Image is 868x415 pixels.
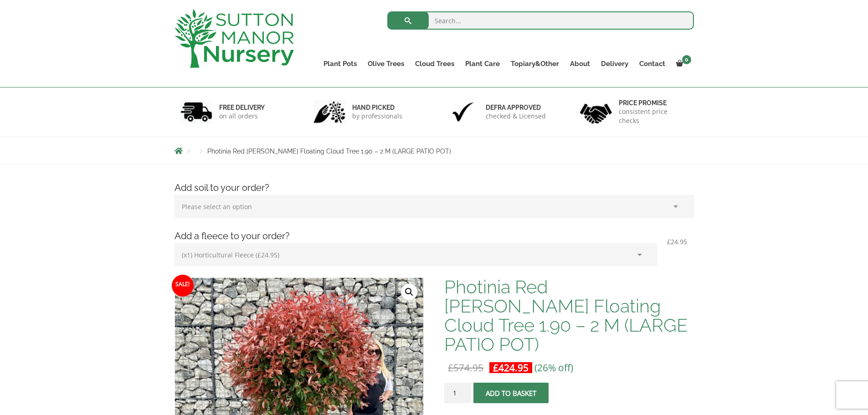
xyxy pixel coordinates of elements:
[180,100,212,123] img: 1.jpg
[493,361,498,374] span: £
[168,229,701,243] h4: Add a fleece to your order?
[619,107,688,125] p: consistent price checks
[207,148,451,155] span: Photinia Red [PERSON_NAME] Floating Cloud Tree 1.90 – 2 M (LARGE PATIO POT)
[634,57,671,70] a: Contact
[460,57,505,70] a: Plant Care
[219,103,265,112] h6: FREE DELIVERY
[175,9,294,68] img: logo
[534,361,573,374] span: (26% off)
[486,103,546,112] h6: Defra approved
[565,57,596,70] a: About
[352,103,402,112] h6: hand picked
[401,284,417,300] a: View full-screen image gallery
[318,57,362,70] a: Plant Pots
[448,361,483,374] bdi: 574.95
[444,277,693,354] h1: Photinia Red [PERSON_NAME] Floating Cloud Tree 1.90 – 2 M (LARGE PATIO POT)
[448,361,453,374] span: £
[580,98,612,126] img: 4.jpg
[619,99,688,107] h6: Price promise
[219,112,265,121] p: on all orders
[505,57,565,70] a: Topiary&Other
[663,236,691,248] span: £24.95
[473,383,549,403] button: Add to basket
[671,57,694,70] a: 0
[168,181,701,195] h4: Add soil to your order?
[447,100,479,123] img: 3.jpg
[444,383,472,403] input: Product quantity
[313,100,345,123] img: 2.jpg
[493,361,529,374] bdi: 424.95
[352,112,402,121] p: by professionals
[682,55,691,64] span: 0
[172,275,194,297] span: Sale!
[175,147,694,154] nav: Breadcrumbs
[410,57,460,70] a: Cloud Trees
[596,57,634,70] a: Delivery
[362,57,410,70] a: Olive Trees
[486,112,546,121] p: checked & Licensed
[387,11,694,30] input: Search...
